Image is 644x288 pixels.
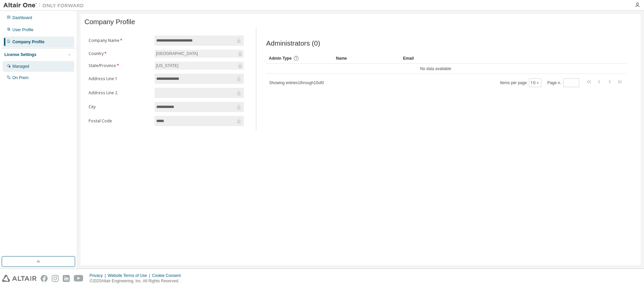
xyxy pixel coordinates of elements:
[12,15,32,20] div: Dashboard
[266,40,320,47] span: Administrators (0)
[108,273,152,278] div: Website Terms of Use
[90,273,108,278] div: Privacy
[500,78,541,87] span: Items per page
[12,64,29,69] div: Managed
[269,80,324,85] span: Showing entries 1 through 10 of 0
[269,56,292,61] span: Admin Type
[403,53,465,64] div: Email
[266,64,605,74] td: No data available
[155,62,179,69] div: [US_STATE]
[12,39,44,45] div: Company Profile
[89,118,151,124] label: Postal Code
[3,2,87,9] img: Altair One
[89,76,151,81] label: Address Line 1
[336,53,398,64] div: Name
[85,18,135,26] span: Company Profile
[74,275,84,282] img: youtube.svg
[4,52,36,57] div: License Settings
[155,50,244,58] div: [GEOGRAPHIC_DATA]
[155,62,244,70] div: [US_STATE]
[12,27,34,33] div: User Profile
[89,104,151,110] label: City
[89,90,151,96] label: Address Line 2
[89,38,151,43] label: Company Name
[89,51,151,56] label: Country
[63,275,70,282] img: linkedin.svg
[547,78,579,87] span: Page n.
[12,75,29,80] div: On Prem
[90,278,185,284] p: © 2025 Altair Engineering, Inc. All Rights Reserved.
[2,275,37,282] img: altair_logo.svg
[531,80,540,85] button: 10
[152,273,184,278] div: Cookie Consent
[52,275,59,282] img: instagram.svg
[41,275,48,282] img: facebook.svg
[155,50,199,57] div: [GEOGRAPHIC_DATA]
[89,63,151,68] label: State/Province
